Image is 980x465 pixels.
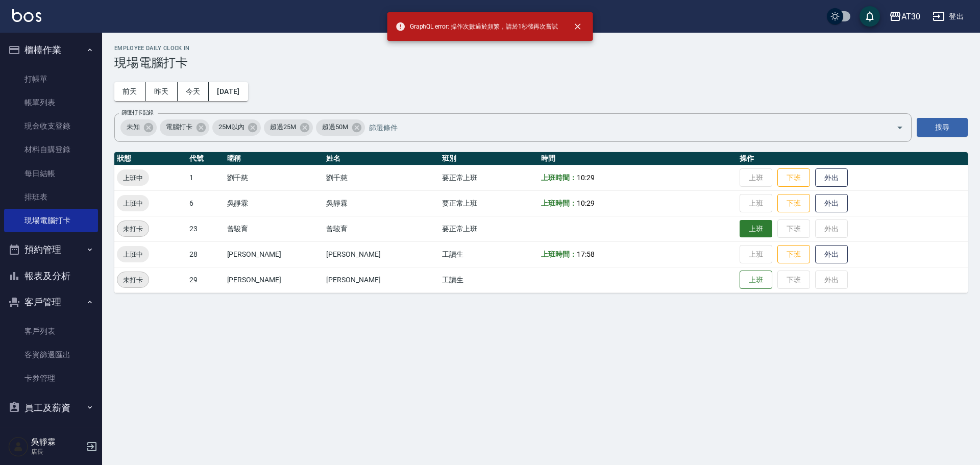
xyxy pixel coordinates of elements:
button: 外出 [815,168,848,187]
div: 電腦打卡 [160,119,209,136]
td: [PERSON_NAME] [225,241,324,267]
button: 外出 [815,245,848,264]
td: 工讀生 [439,267,539,292]
td: 吳靜霖 [225,190,324,216]
a: 客資篩選匯出 [4,343,98,366]
label: 篩選打卡記錄 [121,109,154,116]
button: 外出 [815,194,848,213]
a: 排班表 [4,185,98,209]
a: 每日結帳 [4,162,98,185]
th: 代號 [187,152,225,165]
button: 上班 [740,271,772,289]
span: 超過25M [264,122,302,132]
a: 現場電腦打卡 [4,209,98,232]
td: 要正常上班 [439,165,539,190]
span: 未打卡 [117,224,149,234]
span: 上班中 [117,198,149,209]
th: 時間 [538,152,737,165]
button: 前天 [114,82,146,101]
span: 上班中 [117,249,149,260]
img: Person [8,436,29,457]
td: 劉千慈 [324,165,439,190]
td: [PERSON_NAME] [324,267,439,292]
a: 卡券管理 [4,366,98,390]
a: 打帳單 [4,67,98,91]
button: 昨天 [146,82,178,101]
div: 25M以內 [212,119,261,136]
div: 未知 [120,119,157,136]
button: Open [892,119,908,136]
td: 1 [187,165,225,190]
button: 下班 [777,194,810,213]
button: 登出 [928,7,968,26]
td: 6 [187,190,225,216]
td: [PERSON_NAME] [324,241,439,267]
th: 狀態 [114,152,187,165]
a: 材料自購登錄 [4,138,98,161]
h5: 吳靜霖 [31,437,83,447]
span: 未打卡 [117,275,149,285]
span: 上班中 [117,173,149,183]
div: AT30 [901,10,920,23]
th: 暱稱 [225,152,324,165]
img: Logo [12,9,41,22]
td: 劉千慈 [225,165,324,190]
td: 要正常上班 [439,216,539,241]
button: save [860,6,880,27]
button: close [566,15,589,38]
th: 班別 [439,152,539,165]
b: 上班時間： [541,174,577,182]
th: 操作 [737,152,968,165]
p: 店長 [31,447,83,456]
td: 29 [187,267,225,292]
a: 現金收支登錄 [4,114,98,138]
button: 下班 [777,168,810,187]
button: 商品管理 [4,421,98,447]
span: 電腦打卡 [160,122,199,132]
h3: 現場電腦打卡 [114,56,968,70]
td: [PERSON_NAME] [225,267,324,292]
td: 曾駿育 [225,216,324,241]
span: 17:58 [577,250,595,258]
button: 預約管理 [4,236,98,263]
b: 上班時間： [541,250,577,258]
td: 要正常上班 [439,190,539,216]
span: 10:29 [577,174,595,182]
span: 超過50M [316,122,354,132]
span: 25M以內 [212,122,251,132]
button: 搜尋 [917,118,968,137]
td: 吳靜霖 [324,190,439,216]
td: 曾駿育 [324,216,439,241]
button: 客戶管理 [4,289,98,315]
h2: Employee Daily Clock In [114,45,968,52]
td: 工讀生 [439,241,539,267]
span: 未知 [120,122,146,132]
button: [DATE] [209,82,248,101]
div: 超過25M [264,119,313,136]
a: 帳單列表 [4,91,98,114]
span: 10:29 [577,199,595,207]
td: 28 [187,241,225,267]
button: 下班 [777,245,810,264]
button: 今天 [178,82,209,101]
button: AT30 [885,6,924,27]
input: 篩選條件 [366,118,878,136]
button: 員工及薪資 [4,395,98,421]
button: 上班 [740,220,772,238]
b: 上班時間： [541,199,577,207]
div: 超過50M [316,119,365,136]
th: 姓名 [324,152,439,165]
span: GraphQL error: 操作次數過於頻繁，請於1秒後再次嘗試 [396,21,558,32]
button: 報表及分析 [4,263,98,289]
button: 櫃檯作業 [4,37,98,63]
a: 客戶列表 [4,320,98,343]
td: 23 [187,216,225,241]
